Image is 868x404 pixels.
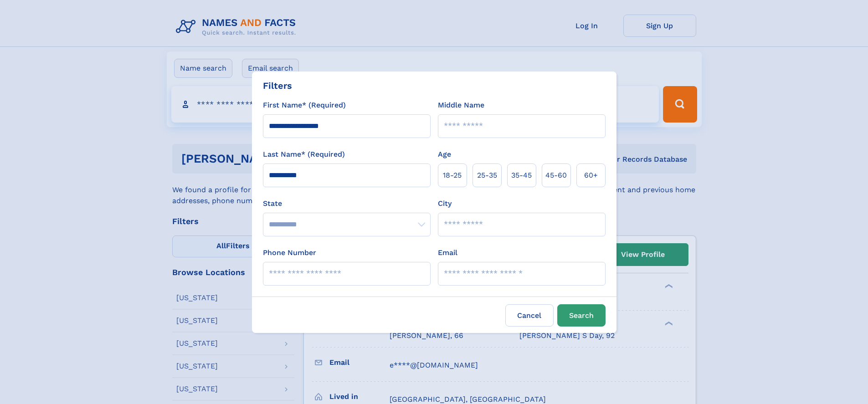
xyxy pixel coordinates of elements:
[505,304,554,327] label: Cancel
[263,149,345,160] label: Last Name* (Required)
[557,304,606,327] button: Search
[263,79,292,92] div: Filters
[545,170,567,181] span: 45‑60
[438,100,484,111] label: Middle Name
[584,170,598,181] span: 60+
[263,247,316,258] label: Phone Number
[263,198,431,209] label: State
[438,247,457,258] label: Email
[438,149,451,160] label: Age
[477,170,497,181] span: 25‑35
[443,170,462,181] span: 18‑25
[263,100,346,111] label: First Name* (Required)
[438,198,452,209] label: City
[511,170,532,181] span: 35‑45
